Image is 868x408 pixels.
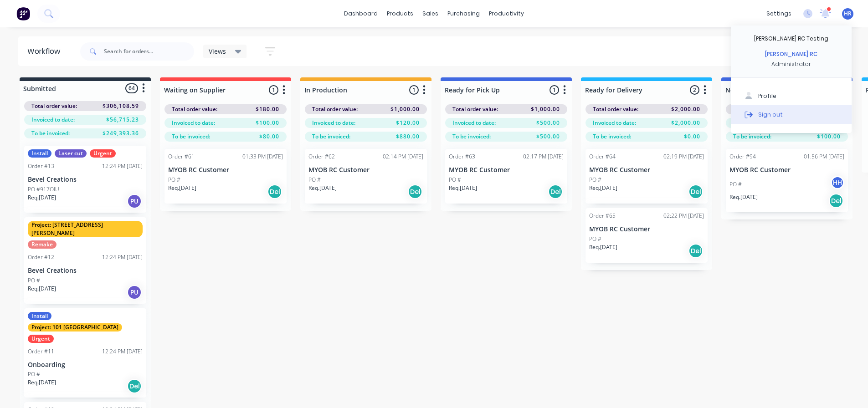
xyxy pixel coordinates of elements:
[308,176,321,184] p: PO #
[758,92,776,100] div: Profile
[589,235,601,243] p: PO #
[127,285,142,300] div: PU
[593,133,631,141] span: To be invoiced:
[312,133,350,141] span: To be invoiced:
[589,153,616,161] div: Order #64
[308,153,335,161] div: Order #62
[663,212,704,220] div: 02:22 PM [DATE]
[589,166,704,174] p: MYOB RC Customer
[390,105,420,113] span: $1,000.00
[312,105,358,113] span: Total order value:
[449,176,461,184] p: PO #
[762,7,796,20] div: settings
[308,166,423,174] p: MYOB RC Customer
[418,7,443,20] div: sales
[536,119,560,127] span: $500.00
[729,193,758,201] p: Req. [DATE]
[671,105,700,113] span: $2,000.00
[102,253,143,261] div: 12:24 PM [DATE]
[684,133,700,141] span: $0.00
[103,129,139,138] span: $249,393.36
[102,347,143,356] div: 12:24 PM [DATE]
[449,166,564,174] p: MYOB RC Customer
[27,46,65,57] div: Workflow
[589,243,617,251] p: Req. [DATE]
[28,162,54,170] div: Order #13
[831,176,844,189] div: HH
[259,133,279,141] span: $80.00
[31,102,77,110] span: Total order value:
[106,116,139,124] span: $56,715.23
[731,105,852,123] button: Sign out
[452,105,498,113] span: Total order value:
[817,133,841,141] span: $100.00
[829,194,843,208] div: Del
[168,176,180,184] p: PO #
[28,378,56,387] p: Req. [DATE]
[312,119,355,127] span: Invoiced to date:
[28,267,143,275] p: Bevel Creations
[593,119,636,127] span: Invoiced to date:
[731,87,852,105] button: Profile
[589,176,601,184] p: PO #
[16,7,30,20] img: Factory
[536,133,560,141] span: $500.00
[256,119,279,127] span: $100.00
[90,149,116,158] div: Urgent
[28,276,40,285] p: PO #
[531,105,560,113] span: $1,000.00
[28,323,122,331] div: Project: 101 [GEOGRAPHIC_DATA]
[733,133,771,141] span: To be invoiced:
[754,35,828,43] div: [PERSON_NAME] RC Testing
[765,50,817,58] div: [PERSON_NAME] RC
[663,153,704,161] div: 02:19 PM [DATE]
[127,194,142,209] div: PU
[452,119,496,127] span: Invoiced to date:
[729,180,742,189] p: PO #
[589,212,616,220] div: Order #65
[28,149,51,158] div: Install
[28,240,56,249] div: Remake
[164,149,287,204] div: Order #6101:33 PM [DATE]MYOB RC CustomerPO #Req.[DATE]Del
[28,194,56,202] p: Req. [DATE]
[671,119,700,127] span: $2,000.00
[55,149,87,158] div: Laser cut
[28,361,143,369] p: Onboarding
[28,347,54,356] div: Order #11
[729,153,756,161] div: Order #94
[688,184,703,199] div: Del
[28,221,143,237] div: Project: [STREET_ADDRESS][PERSON_NAME]
[24,217,146,304] div: Project: [STREET_ADDRESS][PERSON_NAME]RemakeOrder #1212:24 PM [DATE]Bevel CreationsPO #Req.[DATE]PU
[28,312,51,320] div: Install
[484,7,529,20] div: productivity
[396,133,420,141] span: $880.00
[844,10,852,18] span: HR
[396,119,420,127] span: $120.00
[729,166,844,174] p: MYOB RC Customer
[28,176,143,184] p: Bevel Creations
[523,153,564,161] div: 02:17 PM [DATE]
[31,129,70,138] span: To be invoiced:
[804,153,844,161] div: 01:56 PM [DATE]
[445,149,567,204] div: Order #6302:17 PM [DATE]MYOB RC CustomerPO #Req.[DATE]Del
[168,184,196,192] p: Req. [DATE]
[168,153,195,161] div: Order #61
[28,253,54,261] div: Order #12
[688,244,703,258] div: Del
[408,184,422,199] div: Del
[726,149,848,212] div: Order #9401:56 PM [DATE]MYOB RC CustomerPO #HHReq.[DATE]Del
[383,153,423,161] div: 02:14 PM [DATE]
[28,185,59,194] p: PO #917OIU
[382,7,418,20] div: products
[593,105,638,113] span: Total order value:
[267,184,282,199] div: Del
[758,110,783,118] div: Sign out
[308,184,337,192] p: Req. [DATE]
[771,60,811,68] div: Administrator
[443,7,484,20] div: purchasing
[28,370,40,378] p: PO #
[24,308,146,398] div: InstallProject: 101 [GEOGRAPHIC_DATA]UrgentOrder #1112:24 PM [DATE]OnboardingPO #Req.[DATE]Del
[172,105,217,113] span: Total order value:
[31,116,75,124] span: Invoiced to date:
[449,153,475,161] div: Order #63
